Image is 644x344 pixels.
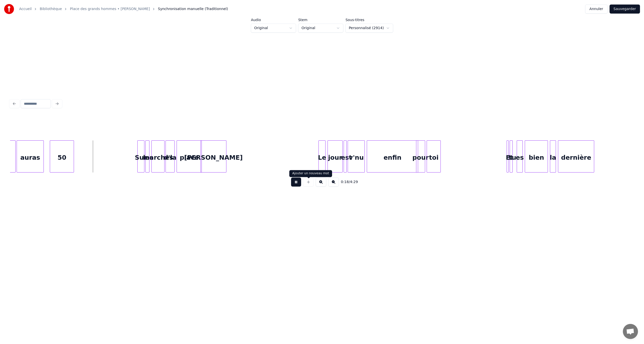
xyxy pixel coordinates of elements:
[40,7,62,12] a: Bibliothèque
[345,18,393,22] label: Sous-titres
[19,7,228,12] nav: breadcrumb
[341,180,353,185] div: /
[292,171,329,176] div: Ajouter un nouveau mot
[298,18,343,22] label: Stem
[341,180,349,185] span: 0:18
[350,180,358,185] span: 4:29
[19,7,32,12] a: Accueil
[70,7,150,12] a: Place des grands hommes • [PERSON_NAME]
[623,324,638,339] div: Ouvrir le chat
[158,7,228,12] span: Synchronisation manuelle (Traditionnel)
[251,18,296,22] label: Audio
[610,5,640,14] button: Sauvegarder
[585,5,607,14] button: Annuler
[4,4,14,14] img: youka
